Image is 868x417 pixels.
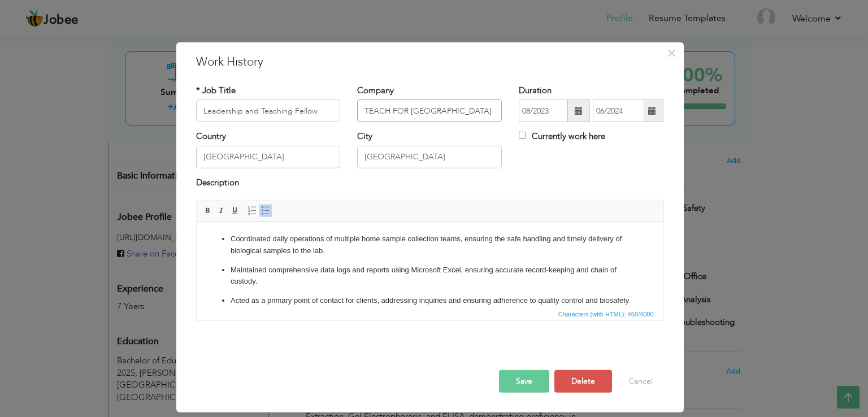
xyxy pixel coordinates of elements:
button: Cancel [617,370,664,393]
label: * Job Title [196,85,236,97]
a: Underline [229,205,241,217]
iframe: Rich Text Editor, workEditor [197,222,663,307]
input: Currently work here [519,132,526,139]
label: Duration [519,85,552,97]
a: Bold [202,205,214,217]
button: Close [663,44,681,62]
span: × [667,43,676,63]
div: Statistics [556,309,657,319]
span: Characters (with HTML): 468/4000 [556,309,656,319]
input: From [519,99,567,122]
p: Acted as a primary point of contact for clients, addressing inquiries and ensuring adherence to q... [34,73,433,97]
button: Save [499,370,549,393]
a: Italic [215,205,228,217]
a: Insert/Remove Bulleted List [259,205,272,217]
h3: Work History [196,54,664,71]
label: Currently work here [519,131,605,142]
button: Delete [554,370,612,393]
label: Description [196,177,239,189]
a: Insert/Remove Numbered List [246,205,258,217]
label: Company [357,85,394,97]
label: City [357,131,372,142]
label: Country [196,131,226,142]
input: Present [593,99,644,122]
